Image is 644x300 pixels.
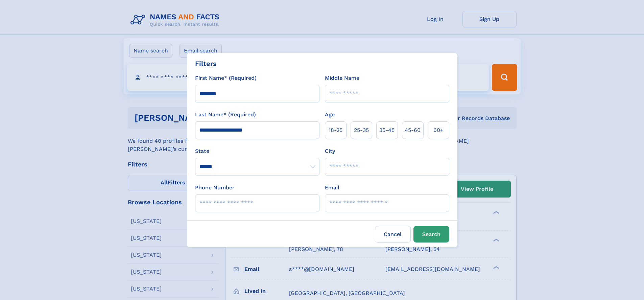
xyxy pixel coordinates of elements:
[195,59,217,69] div: Filters
[195,111,256,119] label: Last Name* (Required)
[195,147,319,155] label: State
[405,126,421,134] span: 45‑60
[379,126,395,134] span: 35‑45
[325,184,339,192] label: Email
[195,74,257,82] label: First Name* (Required)
[375,226,411,243] label: Cancel
[329,126,342,134] span: 18‑25
[195,184,235,192] label: Phone Number
[433,126,444,134] span: 60+
[413,226,449,243] button: Search
[325,147,335,155] label: City
[325,74,359,82] label: Middle Name
[354,126,369,134] span: 25‑35
[325,111,335,119] label: Age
